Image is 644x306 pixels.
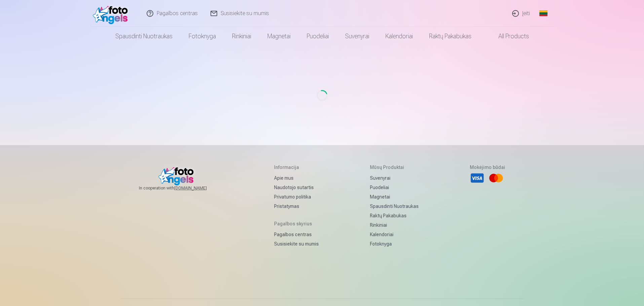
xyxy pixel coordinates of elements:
a: Spausdinti nuotraukas [370,202,419,211]
a: Rinkiniai [370,220,419,230]
a: Naudotojo sutartis [274,183,319,192]
a: Fotoknyga [181,27,224,46]
a: Puodeliai [299,27,337,46]
a: [DOMAIN_NAME] [174,185,223,191]
h5: Pagalbos skyrius [274,220,319,227]
a: Spausdinti nuotraukas [107,27,181,46]
a: Fotoknyga [370,239,419,249]
h5: Informacija [274,164,319,171]
a: Magnetai [370,192,419,202]
a: Suvenyrai [337,27,377,46]
a: Raktų pakabukas [370,211,419,220]
a: Suvenyrai [370,173,419,183]
a: Kalendoriai [377,27,421,46]
a: All products [480,27,537,46]
img: /fa2 [93,3,131,24]
a: Rinkiniai [224,27,259,46]
li: Mastercard [489,171,503,185]
a: Apie mus [274,173,319,183]
a: Privatumo politika [274,192,319,202]
a: Magnetai [259,27,299,46]
a: Kalendoriai [370,230,419,239]
a: Pagalbos centras [274,230,319,239]
a: Puodeliai [370,183,419,192]
h5: Mokėjimo būdai [470,164,505,171]
a: Raktų pakabukas [421,27,480,46]
a: Susisiekite su mumis [274,239,319,249]
span: In cooperation with [139,185,223,191]
li: Visa [470,171,485,185]
a: Pristatymas [274,202,319,211]
h5: Mūsų produktai [370,164,419,171]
